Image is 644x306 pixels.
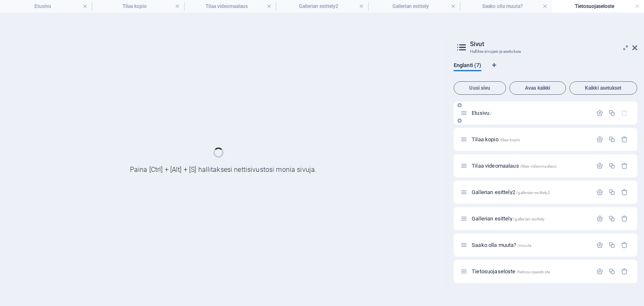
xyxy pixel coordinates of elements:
span: Napsauta avataksesi sivun [472,136,520,143]
div: Saako olla muuta?/muuta [469,242,592,248]
span: Avaa kaikki [513,86,562,91]
div: Asetukset [596,215,603,222]
h4: Tietosuojaseloste [552,2,644,11]
div: Monista [608,109,615,117]
h4: Gallerian esittely [368,2,460,11]
div: Monista [608,241,615,249]
button: Kaikki asetukset [569,81,637,95]
div: Etusivu/ [469,110,592,116]
div: Poista [621,268,628,275]
span: Uusi sivu [457,86,502,91]
div: Poista [621,215,628,222]
span: /tilaa-kopio [499,137,521,142]
div: Monista [608,189,615,196]
button: Uusi sivu [454,81,506,95]
div: Poista [621,162,628,169]
div: Asetukset [596,241,603,249]
span: /tilaa-videomaalaus [520,164,557,169]
div: Asetukset [596,109,603,117]
span: / [490,111,492,116]
h2: Sivut [470,40,637,48]
div: Aloitussivua ei voi poistaa [621,109,628,117]
div: Asetukset [596,268,603,275]
button: Avaa kaikki [509,81,566,95]
span: Napsauta avataksesi sivun [472,242,531,248]
div: Monista [608,215,615,222]
div: Asetukset [596,162,603,169]
div: Asetukset [596,189,603,196]
div: Asetukset [596,136,603,143]
div: Gallerian esittely2/gallerian-esittely2 [469,189,592,195]
div: Poista [621,136,628,143]
span: Kaikki asetukset [573,86,634,91]
div: Monista [608,136,615,143]
span: Napsauta avataksesi sivun [472,268,550,275]
span: Napsauta avataksesi sivun [472,215,545,222]
span: Napsauta avataksesi sivun [472,189,550,195]
div: Tilaa kopio/tilaa-kopio [469,137,592,142]
div: Tilaa videomaalaus/tilaa-videomaalaus [469,163,592,169]
span: Englanti (7) [454,60,481,72]
span: /tietosuojaseloste [517,270,551,274]
span: Napsauta avataksesi sivun [472,110,492,116]
h4: Tilaa kopio [92,2,184,11]
div: Gallerian esittely/gallerian-esittely [469,216,592,221]
h4: Tilaa videomaalaus [184,2,276,11]
span: /gallerian-esittely [513,217,545,221]
span: Napsauta avataksesi sivun [472,163,556,169]
div: Kielivälilehdet [454,62,637,78]
div: Tietosuojaseloste/tietosuojaseloste [469,269,592,274]
span: /gallerian-esittely2 [516,190,551,195]
div: Poista [621,189,628,196]
span: /muuta [517,243,532,248]
h4: Saako olla muuta? [460,2,552,11]
h3: Hallitse sivujasi ja asetuksia [470,48,621,55]
div: Monista [608,268,615,275]
div: Monista [608,162,615,169]
h4: Gallerian esittely2 [276,2,368,11]
div: Poista [621,241,628,249]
